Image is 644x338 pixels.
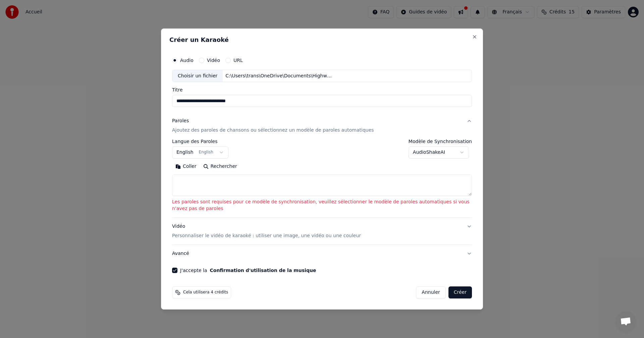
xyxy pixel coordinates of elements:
[172,127,374,134] p: Ajoutez des paroles de chansons ou sélectionnez un modèle de paroles automatiques
[448,286,472,298] button: Créer
[172,223,361,239] div: Vidéo
[172,232,361,239] p: Personnaliser le vidéo de karaoké : utiliser une image, une vidéo ou une couleur
[172,199,472,212] p: Les paroles sont requises pour ce modèle de synchronisation, veuillez sélectionner le modèle de p...
[172,88,472,92] label: Titre
[223,73,337,79] div: C:\Users\trans\OneDrive\Documents\Highway Junkie\Mp3\Highway Junkie - [PERSON_NAME].mp3
[183,290,228,295] span: Cela utilisera 4 crédits
[172,139,228,144] label: Langue des Paroles
[172,139,472,218] div: ParolesAjoutez des paroles de chansons ou sélectionnez un modèle de paroles automatiques
[172,118,189,125] div: Paroles
[172,70,223,82] div: Choisir un fichier
[233,58,243,63] label: URL
[180,268,316,273] label: J'accepte la
[200,161,240,172] button: Rechercher
[172,245,472,262] button: Avancé
[416,286,445,298] button: Annuler
[169,37,475,43] h2: Créer un Karaoké
[409,139,472,144] label: Modèle de Synchronisation
[180,58,194,63] label: Audio
[172,218,472,245] button: VidéoPersonnaliser le vidéo de karaoké : utiliser une image, une vidéo ou une couleur
[207,58,220,63] label: Vidéo
[172,161,200,172] button: Coller
[210,268,316,273] button: J'accepte la
[172,113,472,139] button: ParolesAjoutez des paroles de chansons ou sélectionnez un modèle de paroles automatiques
